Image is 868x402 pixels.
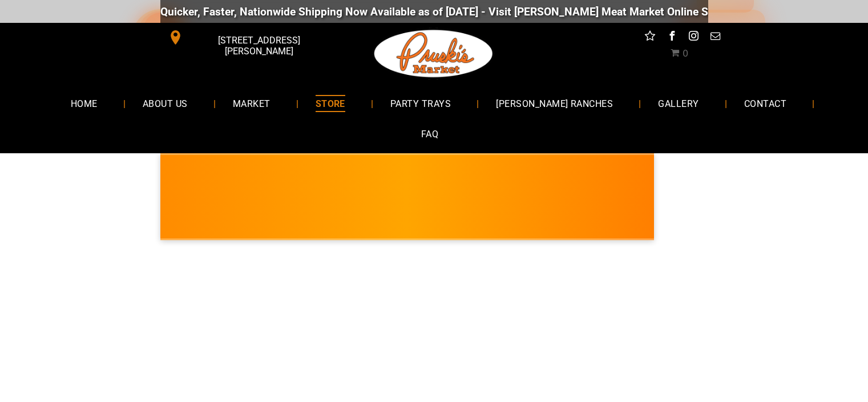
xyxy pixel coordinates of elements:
span: [PERSON_NAME] MARKET [633,205,857,223]
a: email [708,29,722,46]
a: [STREET_ADDRESS][PERSON_NAME] [160,29,335,46]
a: HOME [54,88,115,118]
a: Social network [643,29,657,46]
a: CONTACT [727,88,804,118]
a: MARKET [216,88,288,118]
a: STORE [298,88,362,118]
span: 0 [683,48,688,59]
a: FAQ [404,119,455,149]
a: instagram [686,29,701,46]
img: Pruski-s+Market+HQ+Logo2-1920w.png [372,23,495,85]
a: facebook [664,29,679,46]
a: PARTY TRAYS [373,88,468,118]
a: ABOUT US [126,88,205,118]
a: [PERSON_NAME] RANCHES [479,88,630,118]
a: GALLERY [641,88,716,118]
div: Quicker, Faster, Nationwide Shipping Now Available as of [DATE] - Visit [PERSON_NAME] Meat Market... [145,5,836,18]
span: [STREET_ADDRESS][PERSON_NAME] [185,29,332,62]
